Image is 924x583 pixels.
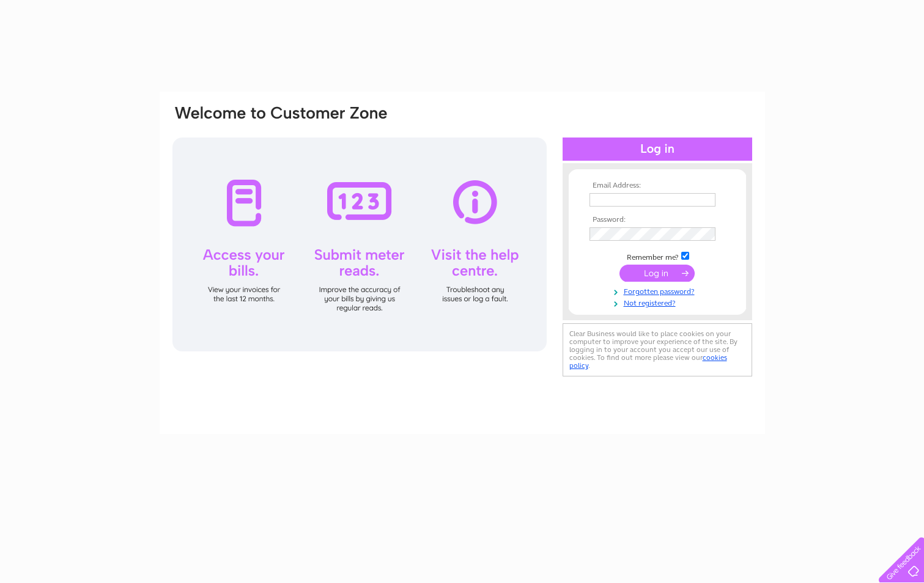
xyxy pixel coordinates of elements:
[563,323,752,376] div: Clear Business would like to place cookies on your computer to improve your experience of the sit...
[586,250,728,262] td: Remember me?
[590,285,728,296] a: Forgotten password?
[569,353,727,370] a: cookies policy
[619,265,695,282] input: Submit
[586,216,728,224] th: Password:
[590,296,728,308] a: Not registered?
[586,182,728,190] th: Email Address:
